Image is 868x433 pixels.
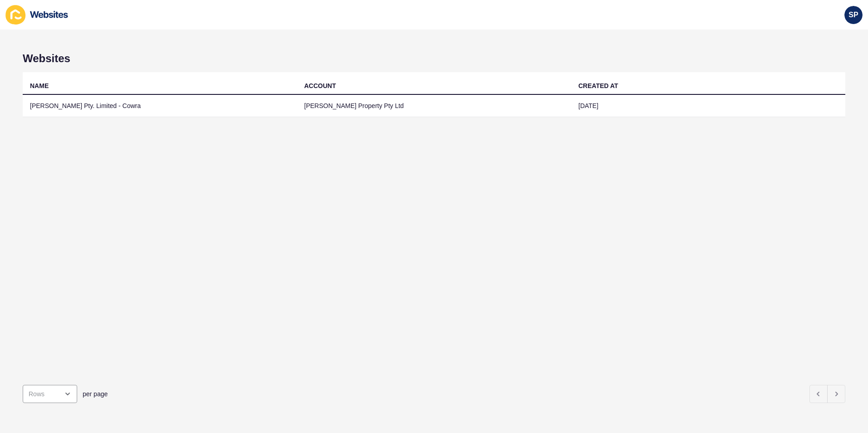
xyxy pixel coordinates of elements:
div: NAME [30,81,49,90]
span: SP [848,10,858,20]
h1: Websites [23,52,845,65]
div: open menu [23,385,77,403]
td: [PERSON_NAME] Property Pty Ltd [297,95,571,117]
div: ACCOUNT [304,81,336,90]
span: per page [83,389,108,399]
td: [DATE] [571,95,845,117]
td: [PERSON_NAME] Pty. Limited - Cowra [23,95,297,117]
div: CREATED AT [578,81,618,90]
